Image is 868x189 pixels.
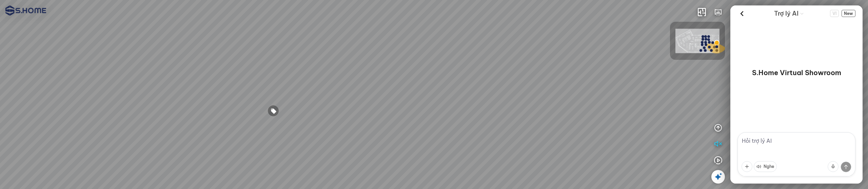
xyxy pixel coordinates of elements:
[842,10,855,17] span: New
[830,10,839,17] button: Change language
[774,8,804,19] div: AI Guide options
[754,161,777,172] button: Nghe
[5,5,46,16] img: logo
[842,10,855,17] button: New Chat
[675,29,719,53] img: SHome_H____ng_l_94CLDY9XT4CH.png
[774,9,798,18] span: Trợ lý AI
[752,68,841,78] p: S.Home Virtual Showroom
[830,10,839,17] span: VI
